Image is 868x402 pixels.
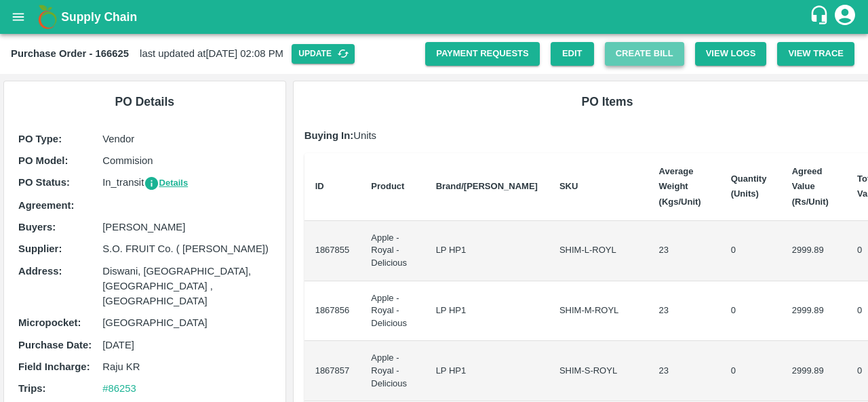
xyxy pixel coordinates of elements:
[731,174,767,199] b: Quantity (Units)
[11,48,129,59] b: Purchase Order - 166625
[605,42,684,66] button: Create Bill
[781,281,846,342] td: 2999.89
[833,3,857,31] div: account of current user
[304,130,354,141] b: Buying In:
[18,317,81,328] b: Micropocket :
[425,42,540,66] a: Payment Requests
[659,166,701,207] b: Average Weight (Kgs/Unit)
[360,281,425,342] td: Apple - Royal - Delicious
[102,132,271,146] p: Vendor
[777,42,854,66] button: View Trace
[792,166,829,207] b: Agreed Value (Rs/Unit)
[360,221,425,281] td: Apple - Royal - Delicious
[144,176,188,191] button: Details
[102,175,271,190] p: In_transit
[360,341,425,401] td: Apple - Royal - Delicious
[102,241,271,256] p: S.O. FRUIT Co. ( [PERSON_NAME])
[18,243,62,254] b: Supplier :
[102,383,136,394] a: #86253
[304,281,361,342] td: 1867856
[549,341,648,401] td: SHIM-S-ROYL
[11,44,425,64] div: last updated at [DATE] 02:08 PM
[61,7,809,26] a: Supply Chain
[371,181,404,191] b: Product
[102,359,271,374] p: Raju KR
[18,361,90,372] b: Field Incharge :
[315,181,324,191] b: ID
[61,10,137,24] b: Supply Chain
[304,341,361,401] td: 1867857
[648,341,720,401] td: 23
[304,221,361,281] td: 1867855
[809,5,833,29] div: customer-support
[18,177,70,188] b: PO Status :
[781,221,846,281] td: 2999.89
[720,221,781,281] td: 0
[292,44,355,64] button: Update
[15,92,275,111] h6: PO Details
[425,281,549,342] td: LP HP1
[102,220,271,235] p: [PERSON_NAME]
[102,315,271,330] p: [GEOGRAPHIC_DATA]
[18,155,68,166] b: PO Model :
[549,281,648,342] td: SHIM-M-ROYL
[18,266,62,277] b: Address :
[3,1,34,33] button: open drawer
[18,383,45,394] b: Trips :
[695,42,767,66] button: View Logs
[551,42,594,66] a: Edit
[18,134,62,144] b: PO Type :
[102,264,271,309] p: Diswani, [GEOGRAPHIC_DATA], [GEOGRAPHIC_DATA] , [GEOGRAPHIC_DATA]
[549,221,648,281] td: SHIM-L-ROYL
[18,200,74,211] b: Agreement:
[720,281,781,342] td: 0
[559,181,578,191] b: SKU
[720,341,781,401] td: 0
[102,153,271,168] p: Commision
[18,222,56,233] b: Buyers :
[102,338,271,353] p: [DATE]
[425,221,549,281] td: LP HP1
[436,181,538,191] b: Brand/[PERSON_NAME]
[648,221,720,281] td: 23
[34,3,61,31] img: logo
[781,341,846,401] td: 2999.89
[18,340,92,350] b: Purchase Date :
[648,281,720,342] td: 23
[425,341,549,401] td: LP HP1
